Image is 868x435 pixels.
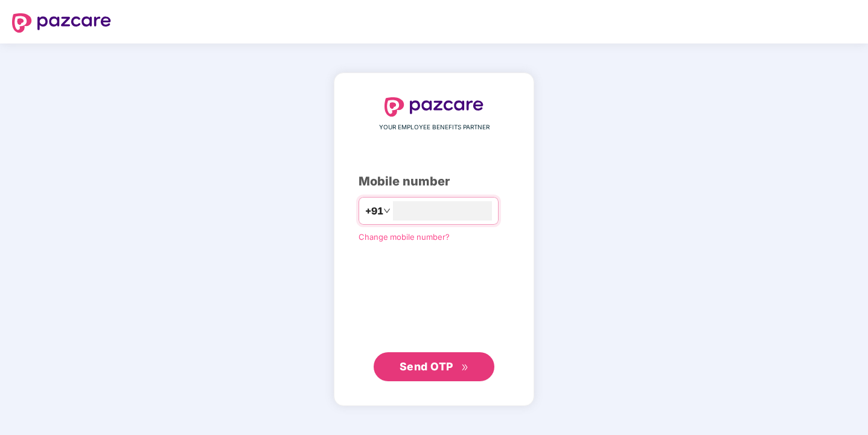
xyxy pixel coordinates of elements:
[385,97,483,117] img: logo
[383,207,391,214] span: down
[379,123,490,132] span: YOUR EMPLOYEE BENEFITS PARTNER
[374,352,494,381] button: Send OTPdouble-right
[359,172,509,191] div: Mobile number
[365,204,383,219] span: +91
[12,13,111,33] img: logo
[461,364,469,372] span: double-right
[359,232,450,242] a: Change mobile number?
[400,360,453,373] span: Send OTP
